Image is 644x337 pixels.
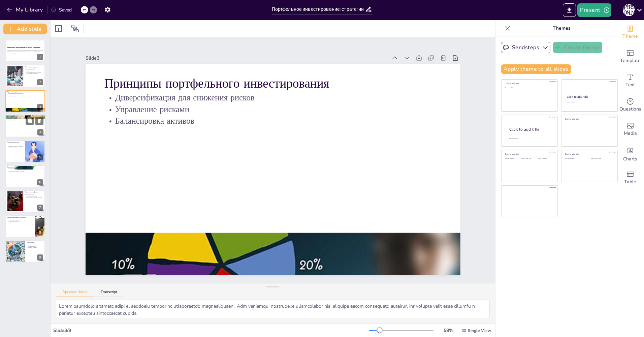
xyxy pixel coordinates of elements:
input: Insert title [272,4,365,14]
div: Layout [53,23,64,34]
button: Delete Slide [35,117,43,125]
button: Present [577,3,611,17]
p: Коэффициент Шарпа [7,222,33,223]
p: Принципы портфельного инвестирования [7,91,43,93]
button: My Library [5,4,46,15]
div: 1 [37,54,43,60]
div: 1 [5,40,45,62]
div: Click to add text [505,87,553,89]
div: 8 [5,215,45,238]
div: Change the overall theme [617,20,644,44]
p: Показатели оценки эффективности [7,219,33,221]
p: Активное и пассивное управление [25,194,43,196]
div: Add images, graphics, shapes or video [617,117,644,142]
button: Transcript [94,290,124,297]
p: Анализ потенциальных угроз [7,144,23,146]
div: 3 [37,104,43,110]
div: Saved [51,7,72,13]
p: Важность портфельного инвестирования [27,243,43,246]
button: Д [PERSON_NAME] [623,3,635,17]
div: 6 [5,165,45,187]
p: Диверсификация активов [7,116,43,118]
div: Click to add title [565,118,613,120]
textarea: Loremipsumdolo sitametc adipi el seddoeiu temporinc utlaboreetdo magnaaliquaeni. Adm veniamqui no... [56,300,490,318]
p: Заключение [27,241,43,243]
p: Обеспечение стабильного дохода [7,120,43,122]
div: Click to add text [567,101,611,103]
p: Принципы управления [27,247,43,248]
p: Оценка эффективности портфеля [7,216,33,218]
p: Корректировка инвестиций [7,169,43,171]
span: Template [620,57,641,64]
span: Text [625,81,635,89]
p: Минимизация потерь [7,147,23,148]
div: 3 [5,90,45,112]
div: Click to add body [509,137,552,139]
p: Выбор стратегии в зависимости от целей [25,197,43,198]
button: Apply theme to all slides [501,64,571,74]
p: Диверсификация для снижения рисков [104,92,442,103]
p: Балансировка активов [104,115,442,127]
div: Add charts and graphs [617,142,644,166]
span: Charts [623,155,637,163]
p: Управление рисками [7,94,43,95]
div: Click to add title [565,153,613,155]
p: В данной презентации мы рассмотрим основы портфельного инвестирования, его стратегии и принципы, ... [7,50,43,54]
div: Click to add title [567,95,612,99]
div: Click to add title [505,153,553,155]
p: Generated with [URL] [7,54,43,55]
div: Add a table [617,166,644,190]
div: 4 [37,129,43,135]
div: Slide 3 [86,55,388,61]
p: Достижение финансовых целей [25,73,43,74]
div: Click to add text [565,158,586,159]
div: 9 [37,254,43,261]
div: Click to add text [505,158,520,159]
div: Click to add text [521,158,537,159]
p: Балансировка портфеля [7,166,43,168]
p: Портфельное инвестирование снижает риски [25,69,43,71]
span: Position [71,25,79,33]
p: Что такое портфельное инвестирование? [25,66,43,70]
p: Принципы портфельного инвестирования [104,74,442,92]
p: Управление рисками [7,141,23,143]
button: Add slide [3,24,47,34]
p: Регулярное пересмотрение активов [7,168,43,170]
span: Theme [622,33,638,40]
button: Duplicate Slide [26,117,34,125]
div: 7 [37,205,43,211]
strong: Портфельное инвестирование: стратегии и принципы [7,47,40,49]
button: Create theme [553,42,602,53]
p: Поддержание оптимального соотношения [7,171,43,172]
p: Применение стратегий хеджирования [7,146,23,147]
span: Table [624,178,636,186]
div: 9 [5,240,45,263]
p: Осознанный подход [27,246,43,247]
div: 2 [37,79,43,85]
span: Single View [468,328,491,333]
p: Стратегии портфельного инвестирования [25,191,43,195]
span: Media [624,130,637,137]
button: Speaker Notes [56,290,94,297]
div: Click to add title [509,126,552,132]
span: Questions [619,105,641,113]
p: Доходность и волатильность [7,221,33,222]
div: 7 [5,190,45,212]
p: Диверсификация для снижения рисков [7,93,43,94]
div: Add text boxes [617,69,644,93]
div: Slide 3 / 9 [53,327,369,334]
div: 58 % [440,327,456,334]
p: Защита капитала [7,119,43,120]
p: Управление рисками [104,103,442,115]
p: Инвестиции в разные классы активов [25,71,43,73]
p: Балансировка активов [7,95,43,97]
div: 4 [5,115,45,137]
div: Get real-time input from your audience [617,93,644,117]
div: Add ready made slides [617,44,644,69]
div: 8 [37,229,43,236]
div: Click to add title [505,82,553,85]
div: Click to add text [538,158,553,159]
p: Распределение по классам активов [7,118,43,119]
p: Themes [513,20,610,36]
button: Sendsteps [501,42,550,53]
